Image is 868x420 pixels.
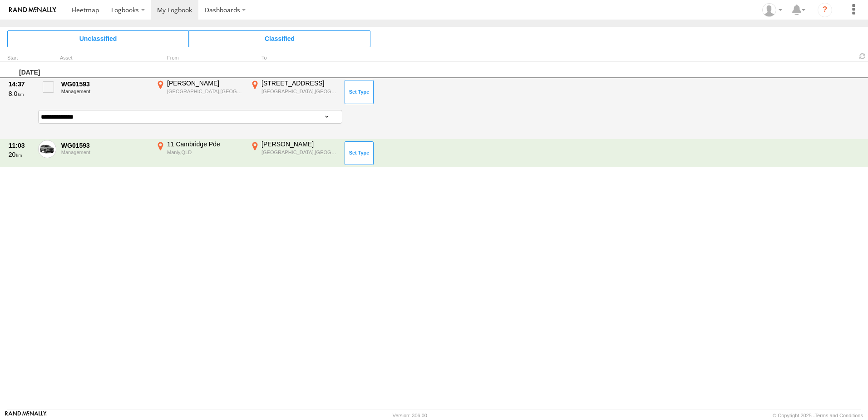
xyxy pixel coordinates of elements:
[60,56,151,60] div: Asset
[759,3,785,17] div: Chris Hobson
[261,88,338,95] div: [GEOGRAPHIC_DATA],[GEOGRAPHIC_DATA]
[261,79,338,87] div: [STREET_ADDRESS]
[773,413,863,418] div: © Copyright 2025 -
[61,141,149,150] div: WG01593
[818,3,832,17] i: ?
[9,150,33,159] div: 20
[61,80,149,88] div: WG01593
[393,413,427,418] div: Version: 306.00
[249,79,340,105] label: Click to View Event Location
[61,89,149,94] div: Management
[9,141,33,150] div: 11:03
[154,79,245,105] label: Click to View Event Location
[189,30,370,47] span: Click to view Classified Trips
[7,30,189,47] span: Click to view Unclassified Trips
[815,413,863,418] a: Terms and Conditions
[167,88,244,95] div: [GEOGRAPHIC_DATA],[GEOGRAPHIC_DATA]
[5,411,47,420] a: Visit our Website
[9,90,33,98] div: 8.0
[345,80,374,104] button: Click to Set
[167,79,244,87] div: [PERSON_NAME]
[9,7,56,13] img: rand-logo.svg
[345,141,374,165] button: Click to Set
[249,56,340,60] div: To
[9,80,33,88] div: 14:37
[249,140,340,166] label: Click to View Event Location
[261,149,338,155] div: [GEOGRAPHIC_DATA],[GEOGRAPHIC_DATA]
[154,140,245,166] label: Click to View Event Location
[167,140,244,148] div: 11 Cambridge Pde
[61,150,149,155] div: Management
[261,140,338,148] div: [PERSON_NAME]
[167,149,244,155] div: Manly,QLD
[154,56,245,60] div: From
[857,52,868,60] span: Refresh
[7,56,35,60] div: Click to Sort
